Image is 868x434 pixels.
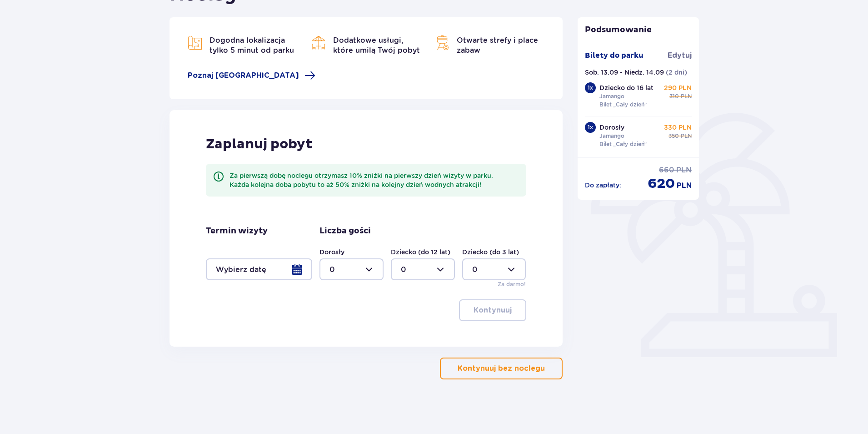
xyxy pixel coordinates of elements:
[440,358,563,379] button: Kontynuuj bez noclegu
[210,36,294,55] span: Dogodna lokalizacja tylko 5 minut od parku
[668,50,692,61] a: Edytuj
[462,247,519,257] label: Dziecko (do 3 lat)
[458,363,545,373] p: Kontynuuj bez noclegu
[664,83,692,92] p: 290 PLN
[391,247,450,257] label: Dziecko (do 12 lat)
[585,68,664,77] p: Sob. 13.09 - Niedz. 14.09
[333,36,420,55] span: Dodatkowe usługi, które umilą Twój pobyt
[599,101,647,109] p: Bilet „Cały dzień”
[311,35,326,50] img: Bar Icon
[599,92,624,101] p: Jamango
[435,35,449,50] img: Map Icon
[188,35,202,50] img: Map Icon
[599,83,653,92] p: Dziecko do 16 lat
[229,171,519,189] div: Za pierwszą dobę noclegu otrzymasz 10% zniżki na pierwszy dzień wizyty w parku. Każda kolejna dob...
[585,82,596,93] div: 1 x
[206,136,313,153] p: Zaplanuj pobyt
[669,92,679,101] p: 310
[599,132,624,140] p: Jamango
[474,305,512,315] p: Kontynuuj
[188,70,315,81] a: Poznaj [GEOGRAPHIC_DATA]
[578,25,699,35] p: Podsumowanie
[648,175,675,192] p: 620
[459,299,526,321] button: Kontynuuj
[188,71,299,81] span: Poznaj [GEOGRAPHIC_DATA]
[681,92,692,101] p: PLN
[681,132,692,140] p: PLN
[206,226,268,237] p: Termin wizyty
[599,140,647,148] p: Bilet „Cały dzień”
[585,181,621,190] p: Do zapłaty :
[664,123,692,132] p: 330 PLN
[599,123,624,132] p: Dorosły
[666,68,687,77] p: ( 2 dni )
[668,132,679,140] p: 350
[676,165,692,175] p: PLN
[319,247,344,257] label: Dorosły
[498,280,526,288] p: Za darmo!
[659,165,674,175] p: 660
[677,181,692,191] p: PLN
[585,50,644,61] p: Bilety do parku
[319,226,371,237] p: Liczba gości
[457,36,538,55] span: Otwarte strefy i place zabaw
[585,122,596,133] div: 1 x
